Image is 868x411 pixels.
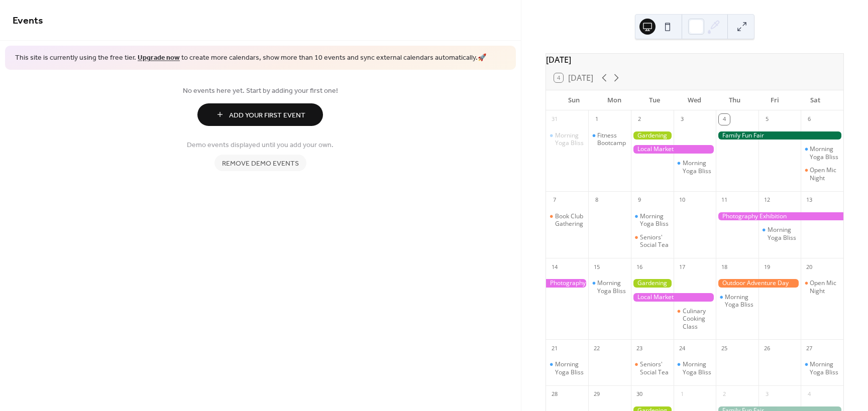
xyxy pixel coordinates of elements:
[725,293,754,309] div: Morning Yoga Bliss
[197,103,323,126] button: Add Your First Event
[716,293,758,309] div: Morning Yoga Bliss
[634,261,645,272] div: 16
[804,195,815,206] div: 13
[631,360,674,376] div: Seniors' Social Tea
[549,389,560,400] div: 28
[634,343,645,354] div: 23
[555,131,585,147] div: Morning Yoga Bliss
[674,360,716,376] div: Morning Yoga Bliss
[804,389,815,400] div: 4
[549,114,560,125] div: 31
[546,279,589,288] div: Photography Exhibition
[801,145,843,161] div: Morning Yoga Bliss
[810,166,839,182] div: Open Mic Night
[631,131,674,140] div: Gardening Workshop
[801,166,843,182] div: Open Mic Night
[683,307,712,331] div: Culinary Cooking Class
[804,114,815,125] div: 6
[15,53,486,63] span: This site is currently using the free tier. to create more calendars, show more than 10 events an...
[758,226,801,241] div: Morning Yoga Bliss
[810,279,839,295] div: Open Mic Night
[631,279,674,288] div: Gardening Workshop
[677,114,688,125] div: 3
[674,159,716,175] div: Morning Yoga Bliss
[719,389,730,400] div: 2
[634,90,675,110] div: Tue
[549,195,560,206] div: 7
[762,114,773,125] div: 5
[631,212,674,228] div: Morning Yoga Bliss
[13,103,508,126] a: Add Your First Event
[762,261,773,272] div: 19
[640,233,670,249] div: Seniors' Social Tea
[801,360,843,376] div: Morning Yoga Bliss
[138,51,180,65] a: Upgrade now
[591,195,602,206] div: 8
[674,307,716,331] div: Culinary Cooking Class
[762,195,773,206] div: 12
[719,195,730,206] div: 11
[222,158,299,169] span: Remove demo events
[719,343,730,354] div: 25
[597,131,627,147] div: Fitness Bootcamp
[631,145,716,154] div: Local Market
[719,114,730,125] div: 4
[804,343,815,354] div: 27
[716,212,843,221] div: Photography Exhibition
[634,195,645,206] div: 9
[810,360,839,376] div: Morning Yoga Bliss
[546,131,589,147] div: Morning Yoga Bliss
[640,212,670,228] div: Morning Yoga Bliss
[591,261,602,272] div: 15
[640,360,670,376] div: Seniors' Social Tea
[588,131,631,147] div: Fitness Bootcamp
[795,90,835,110] div: Sat
[631,233,674,249] div: Seniors' Social Tea
[594,90,634,110] div: Mon
[13,85,508,96] span: No events here yet. Start by adding your first one!
[546,360,589,376] div: Morning Yoga Bliss
[716,279,801,288] div: Outdoor Adventure Day
[13,11,43,31] span: Events
[768,226,797,241] div: Morning Yoga Bliss
[546,54,843,66] div: [DATE]
[683,360,712,376] div: Morning Yoga Bliss
[634,389,645,400] div: 30
[549,343,560,354] div: 21
[715,90,755,110] div: Thu
[755,90,795,110] div: Fri
[716,131,843,140] div: Family Fun Fair
[214,155,306,171] button: Remove demo events
[546,212,589,228] div: Book Club Gathering
[554,90,594,110] div: Sun
[555,212,585,228] div: Book Club Gathering
[549,261,560,272] div: 14
[631,293,716,302] div: Local Market
[588,279,631,295] div: Morning Yoga Bliss
[597,279,627,295] div: Morning Yoga Bliss
[762,343,773,354] div: 26
[677,389,688,400] div: 1
[801,279,843,295] div: Open Mic Night
[810,145,839,161] div: Morning Yoga Bliss
[762,389,773,400] div: 3
[677,261,688,272] div: 17
[683,159,712,175] div: Morning Yoga Bliss
[677,195,688,206] div: 10
[591,114,602,125] div: 1
[229,110,305,120] span: Add Your First Event
[634,114,645,125] div: 2
[719,261,730,272] div: 18
[677,343,688,354] div: 24
[187,140,334,150] span: Demo events displayed until you add your own.
[675,90,715,110] div: Wed
[591,389,602,400] div: 29
[555,360,585,376] div: Morning Yoga Bliss
[591,343,602,354] div: 22
[804,261,815,272] div: 20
